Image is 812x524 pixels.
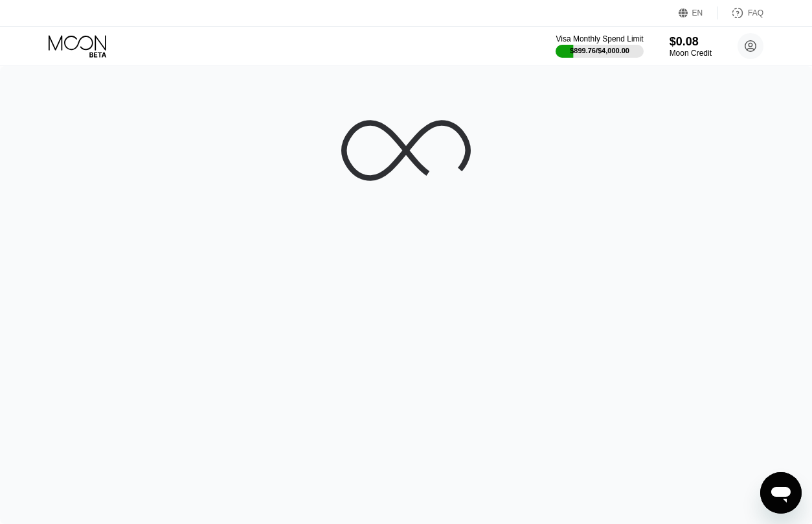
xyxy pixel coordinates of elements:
[556,34,643,43] div: Visa Monthly Spend Limit
[679,6,718,19] div: EN
[670,49,712,58] div: Moon Credit
[718,6,763,19] div: FAQ
[570,47,629,54] div: $899.76 / $4,000.00
[670,35,712,49] div: $0.08
[556,34,643,58] div: Visa Monthly Spend Limit$899.76/$4,000.00
[692,8,703,18] div: EN
[760,472,802,514] iframe: Button to launch messaging window
[670,35,712,58] div: $0.08Moon Credit
[748,8,763,18] div: FAQ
